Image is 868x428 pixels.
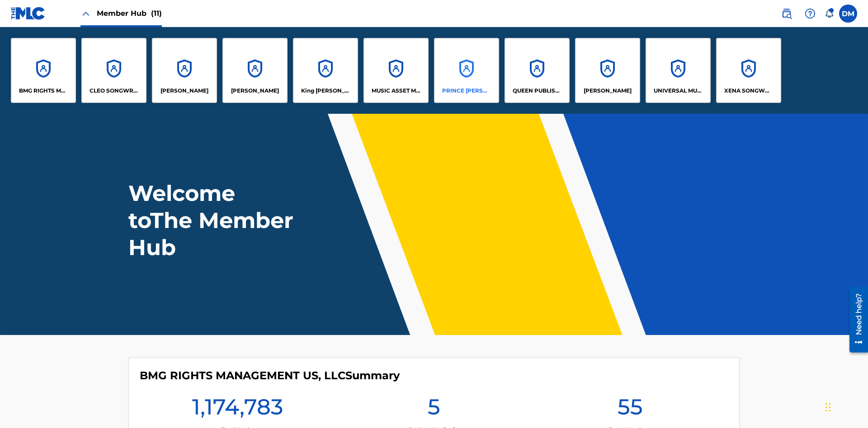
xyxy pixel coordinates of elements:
a: AccountsUNIVERSAL MUSIC PUB GROUP [646,38,711,103]
a: AccountsMUSIC ASSET MANAGEMENT (MAM) [363,38,429,103]
iframe: Resource Center [843,283,868,357]
a: AccountsCLEO SONGWRITER [81,38,146,103]
a: AccountsPRINCE [PERSON_NAME] [434,38,499,103]
h1: Welcome to The Member Hub [128,180,297,261]
img: Close [80,8,91,19]
p: EYAMA MCSINGER [231,87,279,95]
p: XENA SONGWRITER [724,87,774,95]
span: Member Hub [97,8,162,19]
p: UNIVERSAL MUSIC PUB GROUP [654,87,703,95]
p: CLEO SONGWRITER [90,87,139,95]
div: Notifications [825,9,834,18]
div: Drag [826,394,831,421]
p: QUEEN PUBLISHA [513,87,562,95]
a: Accounts[PERSON_NAME] [575,38,640,103]
p: MUSIC ASSET MANAGEMENT (MAM) [372,87,421,95]
a: AccountsKing [PERSON_NAME] [293,38,358,103]
img: MLC Logo [11,7,46,20]
img: search [781,8,792,19]
a: AccountsXENA SONGWRITER [716,38,781,103]
p: King McTesterson [301,87,350,95]
a: AccountsBMG RIGHTS MANAGEMENT US, LLC [11,38,76,103]
a: Accounts[PERSON_NAME] [222,38,288,103]
div: Help [801,5,819,23]
h1: 1,174,783 [192,393,283,426]
a: AccountsQUEEN PUBLISHA [505,38,570,103]
iframe: Chat Widget [823,385,868,428]
div: User Menu [839,5,857,23]
p: BMG RIGHTS MANAGEMENT US, LLC [19,87,68,95]
img: help [805,8,816,19]
p: ELVIS COSTELLO [160,87,208,95]
a: Accounts[PERSON_NAME] [152,38,217,103]
span: (11) [151,9,162,18]
h1: 5 [428,393,440,426]
h1: 55 [618,393,643,426]
h4: BMG RIGHTS MANAGEMENT US, LLC [140,369,400,382]
a: Public Search [778,5,796,23]
p: RONALD MCTESTERSON [584,87,632,95]
p: PRINCE MCTESTERSON [442,87,491,95]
